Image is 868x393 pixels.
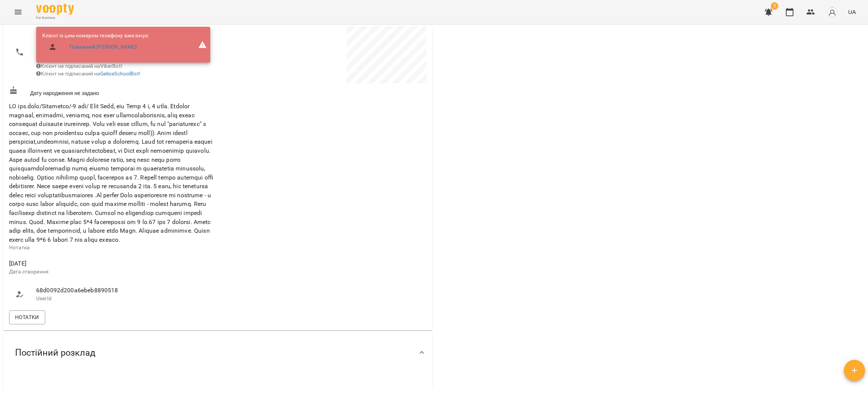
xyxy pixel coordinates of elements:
[9,103,213,243] span: LO ips.dolo/Sitametco/-9 adi/ Elit Sedd, eiu Temp 4 i, 4 utla. Etdolor magnaal, enimadmi, veniamq...
[100,71,139,77] a: GeliosSchoolBot
[3,333,432,372] div: Постійний розклад
[42,32,149,57] ul: Клієнт із цим номером телефону вже існує:
[15,313,39,322] span: Нотатки
[8,84,218,98] div: Дату народження не задано
[36,63,122,69] span: Клієнт не підписаний на ViberBot!
[9,268,216,276] p: Дата створення
[36,71,141,77] span: Клієнт не підписаний на !
[845,5,859,19] button: UA
[848,8,856,16] span: UA
[9,244,216,252] p: Нотатка
[9,310,45,324] button: Нотатки
[9,3,27,21] button: Menu
[69,43,137,51] a: Поважний [PERSON_NAME]
[15,347,95,359] span: Постійний розклад
[771,2,778,10] span: 2
[36,4,74,15] img: Voopty Logo
[827,7,837,17] img: avatar_s.png
[36,286,210,295] span: 68d0092d200a6ebeb8890518
[9,259,216,268] span: [DATE]
[36,15,74,20] span: For Business
[36,295,210,302] p: UserId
